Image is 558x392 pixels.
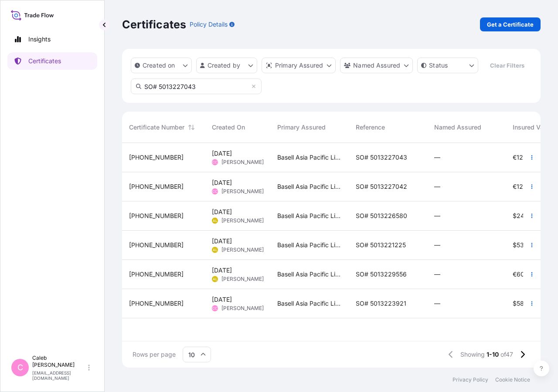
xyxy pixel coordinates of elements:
[221,246,264,253] span: [PERSON_NAME]
[213,245,218,254] span: AL
[277,123,326,132] span: Primary Assured
[517,154,526,160] span: 121
[7,31,97,48] a: Insights
[453,376,488,383] a: Privacy Policy
[356,299,406,308] span: SO# 5013223921
[131,58,192,73] button: createdOn Filter options
[513,123,552,132] span: Insured Value
[277,211,342,220] span: Basell Asia Pacific Limited
[212,187,218,196] span: CC
[487,350,499,359] span: 1-10
[28,35,51,44] p: Insights
[262,58,336,73] button: distributor Filter options
[131,78,262,94] input: Search Certificate or Reference...
[353,61,400,70] p: Named Assured
[32,355,86,368] p: Caleb [PERSON_NAME]
[212,178,232,187] span: [DATE]
[275,61,323,70] p: Primary Assured
[212,149,232,158] span: [DATE]
[434,182,440,191] span: —
[500,350,513,359] span: of 47
[480,17,541,31] a: Get a Certificate
[7,52,97,70] a: Certificates
[221,276,264,283] span: [PERSON_NAME]
[434,299,440,308] span: —
[143,61,175,70] p: Created on
[517,242,524,248] span: 53
[517,300,524,307] span: 58
[129,241,184,249] span: [PHONE_NUMBER]
[483,58,531,72] button: Clear Filters
[277,153,342,162] span: Basell Asia Pacific Limited
[221,305,264,312] span: [PERSON_NAME]
[212,237,232,245] span: [DATE]
[212,158,218,167] span: CC
[129,123,184,132] span: Certificate Number
[517,271,524,277] span: 60
[221,188,264,195] span: [PERSON_NAME]
[517,184,526,190] span: 121
[213,275,218,283] span: AL
[356,270,407,279] span: SO# 5013229556
[434,270,440,279] span: —
[17,363,23,372] span: C
[208,61,241,70] p: Created by
[517,213,527,219] span: 241
[429,61,448,70] p: Status
[28,57,61,65] p: Certificates
[460,350,485,359] span: Showing
[277,299,342,308] span: Basell Asia Pacific Limited
[212,304,218,313] span: CC
[122,17,186,31] p: Certificates
[513,300,517,307] span: $
[434,123,481,132] span: Named Assured
[356,182,407,191] span: SO# 5013227042
[356,153,407,162] span: SO# 5013227043
[340,58,413,73] button: cargoOwner Filter options
[129,270,184,279] span: [PHONE_NUMBER]
[196,58,257,73] button: createdBy Filter options
[221,217,264,224] span: [PERSON_NAME]
[356,211,407,220] span: SO# 5013226580
[513,271,517,277] span: €
[356,123,385,132] span: Reference
[213,216,218,225] span: AL
[129,153,184,162] span: [PHONE_NUMBER]
[129,182,184,191] span: [PHONE_NUMBER]
[513,242,517,248] span: $
[490,61,524,70] p: Clear Filters
[277,270,342,279] span: Basell Asia Pacific Limited
[434,241,440,249] span: —
[32,370,86,381] p: [EMAIL_ADDRESS][DOMAIN_NAME]
[513,213,517,219] span: $
[212,208,232,216] span: [DATE]
[212,295,232,304] span: [DATE]
[513,184,517,190] span: €
[212,266,232,275] span: [DATE]
[434,153,440,162] span: —
[129,299,184,308] span: [PHONE_NUMBER]
[513,154,517,160] span: €
[356,241,406,249] span: SO# 5013221225
[277,241,342,249] span: Basell Asia Pacific Limited
[487,20,534,29] p: Get a Certificate
[129,211,184,220] span: [PHONE_NUMBER]
[277,182,342,191] span: Basell Asia Pacific Limited
[417,58,478,73] button: certificateStatus Filter options
[133,350,176,359] span: Rows per page
[434,211,440,220] span: —
[190,20,228,29] p: Policy Details
[495,376,530,383] a: Cookie Notice
[212,123,245,132] span: Created On
[221,159,264,166] span: [PERSON_NAME]
[186,122,197,133] button: Sort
